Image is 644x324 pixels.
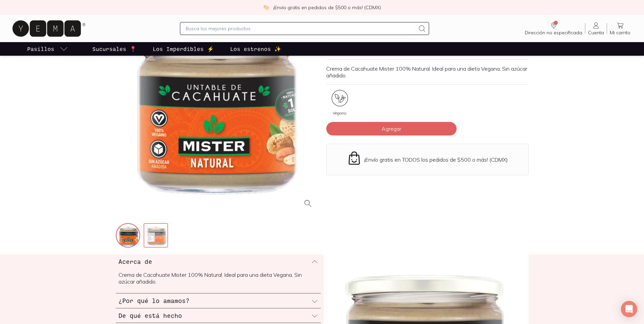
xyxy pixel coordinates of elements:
span: Vegano [333,111,347,115]
img: 94_7b47995d-4ef6-4667-8b7f-4a39e510e2eb=fwebp-q70-w256 [116,224,141,248]
h3: De qué está hecho [118,311,182,320]
div: Open Intercom Messenger [621,301,637,317]
p: ¡Envío gratis en pedidos de $500 o más! (CDMX) [273,4,381,11]
a: Mi carrito [607,21,633,36]
span: Mi carrito [610,30,630,36]
p: Los estrenos ✨ [230,45,281,53]
span: Agregar [382,125,401,132]
p: Pasillos [27,45,54,53]
p: Crema de Cacahuate Mister 100% Natural. Ideal para una dieta Vegana, Sin azúcar añadido. [118,271,318,285]
p: Sucursales 📍 [92,45,136,53]
span: Dirección no especificada [525,30,582,36]
a: pasillo-todos-link [26,42,69,56]
span: Cuenta [588,30,604,36]
a: Cuenta [585,21,607,36]
a: Los estrenos ✨ [229,42,282,56]
h3: Acerca de [118,257,152,266]
img: certificate_86a4b5dc-104e-40e4-a7f8-89b43527f01f=fwebp-q70-w96 [332,90,348,106]
a: Sucursales 📍 [91,42,138,56]
img: Envío [347,151,362,165]
button: Agregar [326,122,457,136]
img: 95_0abacc1c-0a60-4749-805f-a1684a1c3da5=fwebp-q70-w256 [144,224,169,248]
a: Dirección no especificada [522,21,585,36]
a: Los Imperdibles ⚡️ [151,42,215,56]
p: Crema de Cacahuate Mister 100% Natural. Ideal para una dieta Vegana, Sin azúcar añadido. [326,65,529,79]
p: ¡Envío gratis en TODOS los pedidos de $500 o más! (CDMX) [364,156,508,163]
h3: ¿Por qué lo amamos? [118,296,189,305]
img: check [263,4,269,11]
p: Los Imperdibles ⚡️ [153,45,214,53]
input: Busca los mejores productos [186,24,415,33]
